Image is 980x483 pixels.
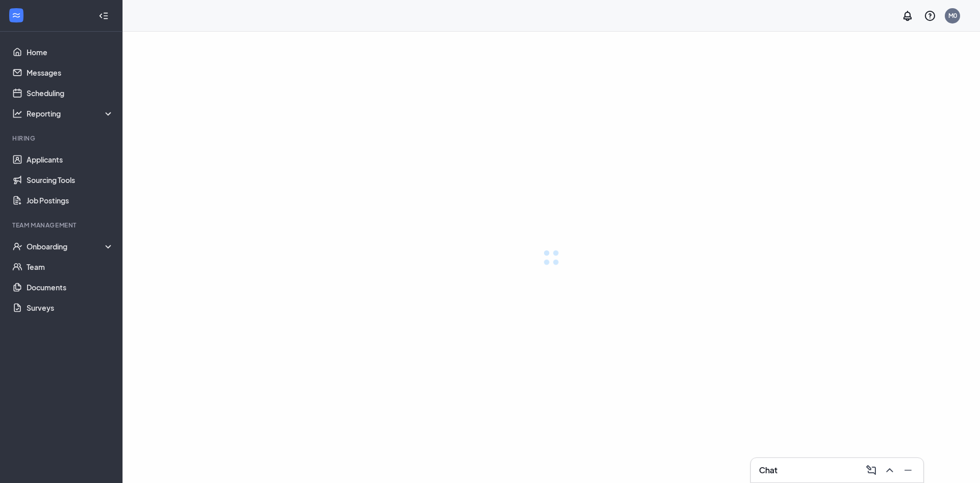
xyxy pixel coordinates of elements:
[924,10,936,22] svg: QuestionInfo
[99,11,109,21] svg: Collapse
[865,464,877,476] svg: ComposeMessage
[948,11,957,20] div: M0
[27,42,114,62] a: Home
[11,10,21,20] svg: WorkstreamLogo
[899,462,915,478] button: Minimize
[12,134,112,143] div: Hiring
[880,462,897,478] button: ChevronUp
[27,257,114,277] a: Team
[12,108,22,119] svg: Analysis
[27,62,114,83] a: Messages
[27,241,114,251] div: Onboarding
[27,149,114,170] a: Applicants
[902,464,914,476] svg: Minimize
[27,170,114,190] a: Sourcing Tools
[901,10,914,22] svg: Notifications
[12,221,112,229] div: Team Management
[27,83,114,103] a: Scheduling
[27,108,114,119] div: Reporting
[884,464,896,476] svg: ChevronUp
[862,462,878,478] button: ComposeMessage
[759,465,777,476] h3: Chat
[27,297,114,318] a: Surveys
[27,277,114,297] a: Documents
[27,190,114,211] a: Job Postings
[12,241,22,251] svg: UserCheck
